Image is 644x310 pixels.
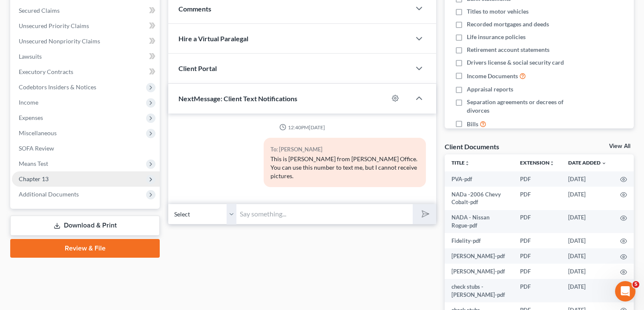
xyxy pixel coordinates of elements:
[270,145,419,154] div: To: [PERSON_NAME]
[561,264,613,279] td: [DATE]
[19,145,54,152] span: SOFA Review
[513,248,561,264] td: PDF
[451,159,470,166] a: Titleunfold_more
[178,34,248,43] span: Hire a Virtual Paralegal
[445,264,513,279] td: [PERSON_NAME]-pdf
[445,248,513,264] td: [PERSON_NAME]-pdf
[561,248,613,264] td: [DATE]
[19,99,38,106] span: Income
[19,191,79,198] span: Additional Documents
[520,159,555,166] a: Extensionunfold_more
[10,239,160,258] a: Review & File
[19,7,60,14] span: Secured Claims
[568,159,607,166] a: Date Added expand_more
[12,49,160,64] a: Lawsuits
[12,3,160,18] a: Secured Claims
[19,22,89,29] span: Unsecured Priority Claims
[236,204,413,225] input: Say something...
[467,20,549,28] span: Recorded mortgages and deeds
[467,58,564,67] span: Drivers license & social security card
[467,46,549,54] span: Retirement account statements
[19,129,57,137] span: Miscellaneous
[12,141,160,156] a: SOFA Review
[19,37,100,45] span: Unsecured Nonpriority Claims
[445,279,513,302] td: check stubs - [PERSON_NAME]-pdf
[19,53,42,60] span: Lawsuits
[609,143,630,149] a: View All
[513,233,561,248] td: PDF
[467,33,526,41] span: Life insurance policies
[12,64,160,80] a: Executory Contracts
[467,72,518,80] span: Income Documents
[465,161,470,166] i: unfold_more
[601,161,607,166] i: expand_more
[467,120,478,128] span: Bills
[467,7,529,16] span: Titles to motor vehicles
[445,187,513,210] td: NADa -2006 Chevy Cobalt-pdf
[615,281,635,301] iframe: Intercom live chat
[445,171,513,187] td: PVA-pdf
[513,210,561,233] td: PDF
[445,233,513,248] td: Fidelity-pdf
[270,155,419,180] div: This is [PERSON_NAME] from [PERSON_NAME] Office. You can use this number to text me, but I cannot...
[467,98,579,115] span: Separation agreements or decrees of divorces
[445,142,499,151] div: Client Documents
[178,5,211,13] span: Comments
[561,171,613,187] td: [DATE]
[561,279,613,302] td: [DATE]
[561,233,613,248] td: [DATE]
[467,85,513,94] span: Appraisal reports
[19,175,49,182] span: Chapter 13
[445,210,513,233] td: NADA - Nissan Rogue-pdf
[632,281,639,288] span: 5
[19,114,43,121] span: Expenses
[561,210,613,233] td: [DATE]
[12,18,160,34] a: Unsecured Priority Claims
[19,83,96,91] span: Codebtors Insiders & Notices
[19,68,73,75] span: Executory Contracts
[178,64,217,72] span: Client Portal
[549,161,555,166] i: unfold_more
[513,187,561,210] td: PDF
[10,216,160,236] a: Download & Print
[513,171,561,187] td: PDF
[12,34,160,49] a: Unsecured Nonpriority Claims
[178,124,426,131] div: 12:40PM[DATE]
[561,187,613,210] td: [DATE]
[513,279,561,302] td: PDF
[513,264,561,279] td: PDF
[19,160,48,167] span: Means Test
[178,94,297,102] span: NextMessage: Client Text Notifications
